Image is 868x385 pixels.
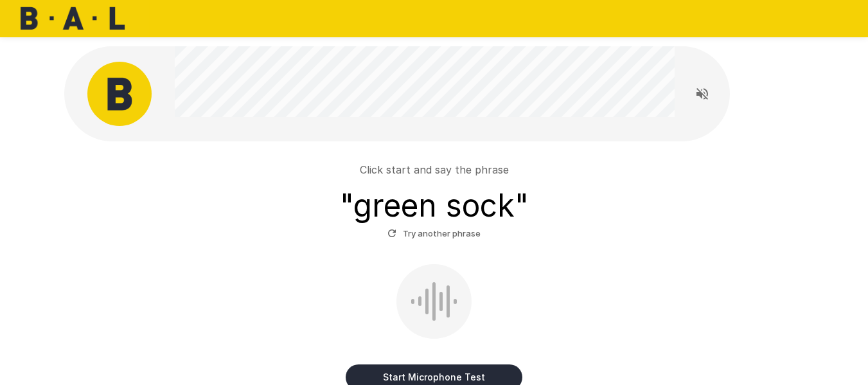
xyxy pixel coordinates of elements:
[360,162,509,177] p: Click start and say the phrase
[340,188,529,224] h3: " green sock "
[689,81,715,107] button: Read questions aloud
[384,224,484,244] button: Try another phrase
[87,62,152,126] img: bal_avatar.png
